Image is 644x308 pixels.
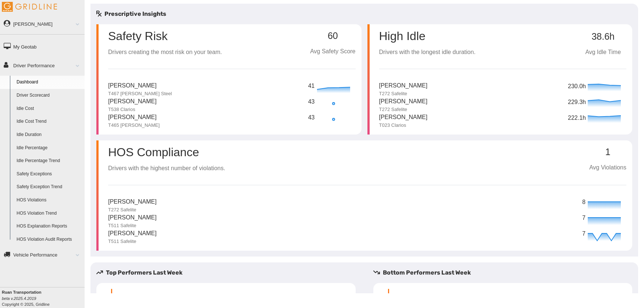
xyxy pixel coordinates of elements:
p: T272 Safelite [108,207,157,213]
a: HOS Violation Trend [13,207,85,220]
p: 222.1h [568,114,586,128]
div: Copyright © 2025, Gridline [2,289,85,307]
a: Idle Cost [13,102,85,115]
b: Ruan Transportation [2,290,42,294]
p: T272 Safelite [379,106,428,113]
p: 7 [582,229,586,239]
p: 60 [310,31,355,41]
p: T272 Safelite [379,90,428,97]
p: [PERSON_NAME] [108,213,157,222]
p: 38.6h [580,32,626,42]
a: HOS Violations [13,194,85,207]
p: 41 [308,82,315,91]
p: 1 [589,147,626,157]
p: [PERSON_NAME] [379,113,428,122]
img: Gridline [2,2,57,12]
a: Idle Duration [13,128,85,142]
p: 8 [582,198,586,207]
a: Driver Scorecard [13,89,85,102]
p: Avg Violations [589,163,626,172]
h5: Prescriptive Insights [96,10,166,18]
h5: Bottom Performers Last Week [373,268,638,277]
p: T467 [PERSON_NAME] Steel [108,90,172,97]
a: HOS Explanation Reports [13,220,85,233]
a: HOS Violation Audit Reports [13,233,85,246]
a: Idle Percentage [13,142,85,155]
a: Idle Cost Trend [13,115,85,128]
p: [PERSON_NAME] [108,229,157,238]
p: Drivers creating the most risk on your team. [108,48,222,57]
p: 229.3h [568,98,586,112]
p: Avg Safety Score [310,47,355,56]
p: Drivers with the longest idle duration. [379,48,476,57]
p: [PERSON_NAME] [108,81,172,90]
p: HOS Compliance [108,146,225,158]
i: beta v.2025.4.2019 [2,296,36,301]
p: Safety Risk [108,30,222,42]
p: [PERSON_NAME] [379,97,428,106]
p: 7 [582,214,586,223]
a: Safety Exceptions [13,168,85,181]
a: Idle Percentage Trend [13,154,85,168]
p: T511 Safelite [108,222,157,229]
p: T511 Safelite [108,238,157,245]
p: T538 Clarios [108,106,157,113]
a: Safety Exception Trend [13,180,85,194]
a: Dashboard [13,76,85,89]
p: T465 [PERSON_NAME] [108,122,160,129]
h5: Top Performers Last Week [96,268,362,277]
p: [PERSON_NAME] [379,81,428,90]
p: [PERSON_NAME] [108,197,157,207]
p: [PERSON_NAME] [108,113,160,122]
p: Drivers with the highest number of violations. [108,164,225,173]
p: T023 Clarios [379,122,428,129]
p: High Idle [379,30,476,42]
p: 43 [308,113,315,122]
p: 230.0h [568,82,586,97]
p: [PERSON_NAME] [108,97,157,106]
p: 43 [308,97,315,107]
p: Avg Idle Time [580,48,626,57]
